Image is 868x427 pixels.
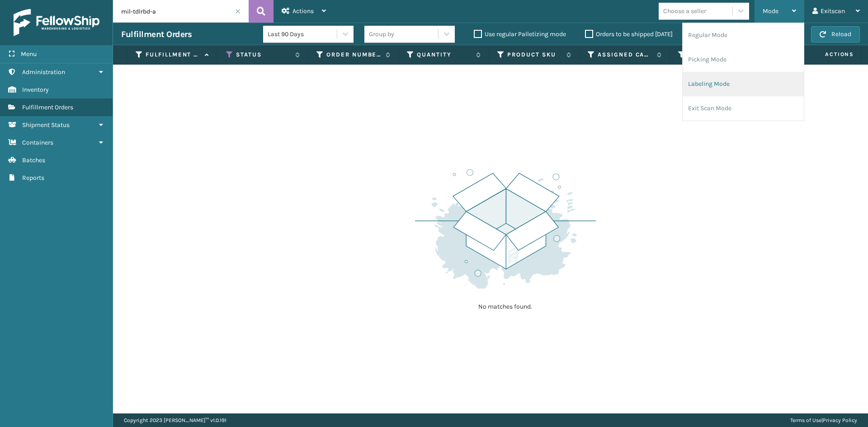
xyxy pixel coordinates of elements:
[797,47,859,62] span: Actions
[268,29,338,39] div: Last 90 Days
[121,29,192,40] h3: Fulfillment Orders
[22,174,44,182] span: Reports
[236,51,291,59] label: Status
[124,413,226,427] p: Copyright 2023 [PERSON_NAME]™ v 1.0.191
[598,51,652,59] label: Assigned Carrier Service
[369,29,394,39] div: Group by
[21,50,37,58] span: Menu
[790,417,821,423] a: Terms of Use
[763,7,778,15] span: Mode
[22,139,53,146] span: Containers
[22,86,49,94] span: Inventory
[14,9,99,36] img: logo
[146,51,200,59] label: Fulfillment Order Id
[292,7,314,15] span: Actions
[683,96,804,121] li: Exit Scan Mode
[683,72,804,96] li: Labeling Mode
[683,23,804,47] li: Regular Mode
[790,413,857,427] div: |
[823,417,857,423] a: Privacy Policy
[474,30,566,38] label: Use regular Palletizing mode
[22,68,65,76] span: Administration
[683,47,804,72] li: Picking Mode
[22,121,70,129] span: Shipment Status
[22,156,45,164] span: Batches
[507,51,562,59] label: Product SKU
[22,103,73,111] span: Fulfillment Orders
[811,26,860,42] button: Reload
[417,51,472,59] label: Quantity
[326,51,381,59] label: Order Number
[663,6,706,16] div: Choose a seller
[585,30,673,38] label: Orders to be shipped [DATE]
